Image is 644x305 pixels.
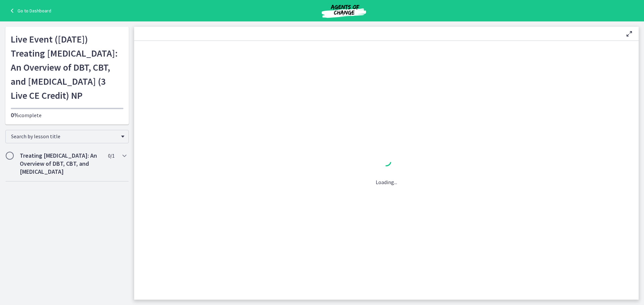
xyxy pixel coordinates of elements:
[8,7,51,15] a: Go to Dashboard
[108,152,114,160] span: 0 / 1
[376,178,397,186] p: Loading...
[11,133,118,140] span: Search by lesson title
[20,152,102,176] h2: Treating [MEDICAL_DATA]: An Overview of DBT, CBT, and [MEDICAL_DATA]
[376,155,397,170] div: 1
[11,32,123,102] h1: Live Event ([DATE]) Treating [MEDICAL_DATA]: An Overview of DBT, CBT, and [MEDICAL_DATA] (3 Live ...
[11,111,19,119] span: 0%
[11,111,123,119] p: complete
[5,130,129,143] div: Search by lesson title
[304,3,384,19] img: Agents of Change Social Work Test Prep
